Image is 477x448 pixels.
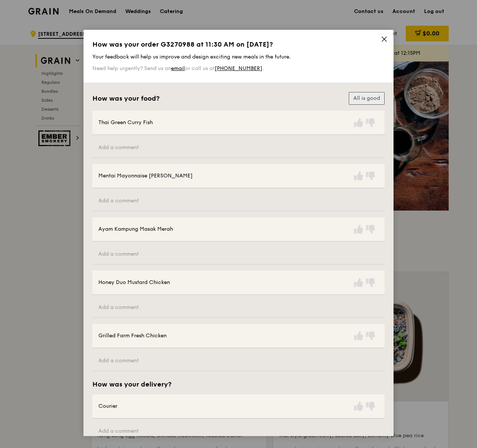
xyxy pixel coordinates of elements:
[171,65,185,72] a: email
[349,92,385,105] button: All is good
[98,225,173,233] div: Ayam Kampung Masak Merah
[92,54,385,60] p: Your feedback will help us improve and design exciting new meals in the future.
[92,422,385,442] input: Add a comment
[92,191,385,211] input: Add a comment
[92,138,385,158] input: Add a comment
[92,380,171,388] h2: How was your delivery?
[92,94,159,102] h2: How was your food?
[98,332,167,340] div: Grilled Farm Fresh Chicken
[98,403,117,410] div: Courier
[92,244,385,265] input: Add a comment
[92,351,385,371] input: Add a comment
[92,298,385,318] input: Add a comment
[92,65,385,72] p: Need help urgently? Send us an or call us at .
[98,172,193,180] div: Mentai Mayonnaise [PERSON_NAME]
[92,40,385,48] h1: How was your order G3270988 at 11:30 AM on [DATE]?
[215,65,262,72] a: [PHONE_NUMBER]
[98,279,170,286] div: Honey Duo Mustard Chicken
[98,119,153,126] div: Thai Green Curry Fish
